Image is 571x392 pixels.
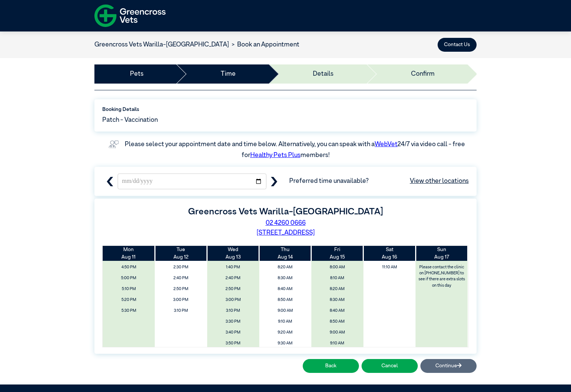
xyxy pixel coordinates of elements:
nav: breadcrumb [94,40,299,50]
span: 8:40 AM [262,284,309,294]
span: 3:40 PM [209,328,257,337]
th: Aug 12 [155,246,207,261]
th: Aug 13 [207,246,259,261]
a: Time [221,69,236,79]
label: Booking Details [102,106,469,113]
li: Book an Appointment [229,40,299,50]
span: 9:20 AM [262,328,309,337]
span: 9:10 AM [262,317,309,326]
span: 8:20 AM [262,263,309,272]
span: 3:00 PM [209,295,257,305]
a: View other locations [410,177,469,186]
span: 9:10 AM [314,339,361,348]
a: [STREET_ADDRESS] [257,230,315,236]
button: Cancel [362,359,418,373]
span: 2:40 PM [157,274,205,283]
span: 3:10 PM [209,306,257,316]
a: Pets [130,69,143,79]
span: 5:30 PM [105,306,152,316]
img: f-logo [94,2,166,30]
span: 5:10 PM [105,284,152,294]
span: 5:00 PM [105,274,152,283]
span: 5:20 PM [105,295,152,305]
span: 9:00 AM [314,328,361,337]
span: 3:30 PM [209,317,257,326]
span: 8:50 AM [262,295,309,305]
span: 2:50 PM [157,284,205,294]
span: 3:50 PM [209,339,257,348]
span: 9:30 AM [262,339,309,348]
span: 8:00 AM [314,263,361,272]
span: 8:20 AM [314,284,361,294]
img: vet [106,138,121,151]
span: 4:50 PM [105,263,152,272]
a: Greencross Vets Warilla-[GEOGRAPHIC_DATA] [94,42,229,48]
th: Aug 16 [363,246,416,261]
span: 11:10 AM [366,263,413,272]
button: Contact Us [438,38,477,52]
span: 8:30 AM [314,295,361,305]
label: Greencross Vets Warilla-[GEOGRAPHIC_DATA] [188,207,383,216]
span: 1:40 PM [209,263,257,272]
span: 8:50 AM [314,317,361,326]
button: Back [303,359,359,373]
span: 3:00 PM [157,295,205,305]
span: 8:40 AM [314,306,361,316]
span: 3:10 PM [157,306,205,316]
span: 8:10 AM [314,274,361,283]
label: Please contact the clinic on [PHONE_NUMBER] to see if there are extra slots on this day [416,263,467,290]
th: Aug 17 [416,246,468,261]
th: Aug 11 [103,246,155,261]
span: 2:40 PM [209,274,257,283]
span: 2:30 PM [157,263,205,272]
label: Please select your appointment date and time below. Alternatively, you can speak with a 24/7 via ... [125,141,466,159]
th: Aug 14 [259,246,311,261]
th: Aug 15 [311,246,363,261]
span: 2:50 PM [209,284,257,294]
span: 9:00 AM [262,306,309,316]
a: WebVet [375,141,398,148]
span: Patch - Vaccination [102,115,158,125]
span: Preferred time unavailable? [289,177,469,186]
span: 8:30 AM [262,274,309,283]
a: Healthy Pets Plus [250,152,300,159]
a: 02 4260 0666 [266,220,306,226]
